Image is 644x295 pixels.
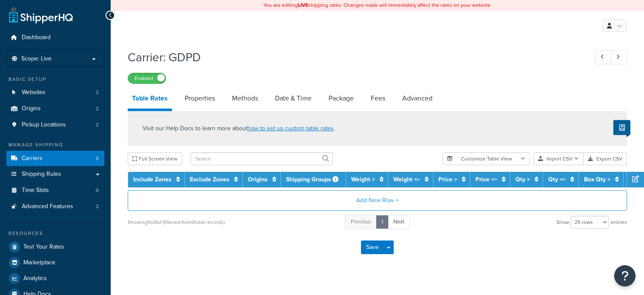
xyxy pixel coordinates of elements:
a: Previous [345,215,377,229]
a: Weight > [351,175,375,184]
a: Previous Record [595,50,612,64]
span: Pickup Locations [22,121,66,129]
a: Methods [228,88,262,109]
b: LIVE [298,1,308,9]
span: 8 [96,155,99,162]
a: Shipping Rules [6,166,104,182]
button: Full Screen View [128,152,182,165]
a: Analytics [6,271,104,286]
div: Resources [6,230,104,237]
button: Open Resource Center [614,265,635,286]
a: Marketplace [6,255,104,270]
span: entries [611,216,627,228]
a: Websites2 [6,85,104,100]
a: Advanced Features2 [6,199,104,215]
a: Box Qty > [584,175,610,184]
a: Table Rates [128,88,172,111]
button: Customize Table View [443,152,530,165]
a: Qty > [515,175,530,184]
span: Show [556,216,569,228]
a: Next [388,215,410,229]
button: Export CSV [584,152,627,165]
span: Websites [22,89,46,96]
button: Show Help Docs [613,120,630,135]
a: Date & Time [271,88,316,109]
span: Scope: Live [21,55,52,63]
span: Test Your Rates [23,243,64,251]
div: Basic Setup [6,76,104,83]
span: Advanced Features [22,203,73,210]
button: Import CSV [533,152,584,165]
span: Previous [351,218,371,226]
h1: Carrier: GDPD [128,49,579,66]
div: Showing 1 to 0 of (filtered from 0 total records) [128,216,225,228]
a: Origins [248,175,268,184]
th: Shipping Groups [281,172,346,187]
a: Exclude Zones [190,175,229,184]
div: Manage Shipping [6,141,104,149]
a: Dashboard [6,30,104,46]
label: Enabled [128,73,166,83]
a: Time Slots0 [6,183,104,198]
span: 2 [96,105,99,112]
button: Add New Row + [128,190,627,211]
a: Qty <= [548,175,566,184]
input: Search [191,152,333,165]
span: 2 [96,89,99,96]
a: Next Record [611,50,627,64]
a: Package [324,88,358,109]
li: Advanced Features [6,199,104,215]
a: Pickup Locations2 [6,117,104,133]
li: Websites [6,85,104,100]
a: Test Your Rates [6,239,104,255]
span: Analytics [23,275,47,282]
li: Pickup Locations [6,117,104,133]
span: Next [393,218,404,226]
span: Origins [22,105,41,112]
span: 0 [96,187,99,194]
a: Include Zones [133,175,172,184]
a: Origins2 [6,101,104,117]
a: Weight <= [393,175,420,184]
a: how to set up custom table rates [247,124,334,133]
li: Origins [6,101,104,117]
p: Visit our Help Docs to learn more about . [143,124,335,133]
span: Marketplace [23,259,55,266]
a: Price <= [475,175,497,184]
a: Carriers8 [6,151,104,166]
span: Dashboard [22,34,51,41]
button: Save [361,241,384,254]
span: 2 [96,203,99,210]
a: Price > [438,175,457,184]
a: 1 [376,215,389,229]
span: Time Slots [22,187,49,194]
span: Carriers [22,155,43,162]
a: Advanced [398,88,437,109]
li: Carriers [6,151,104,166]
a: Fees [366,88,389,109]
a: Properties [180,88,219,109]
li: Time Slots [6,183,104,198]
span: 2 [96,121,99,129]
span: Shipping Rules [22,171,61,178]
